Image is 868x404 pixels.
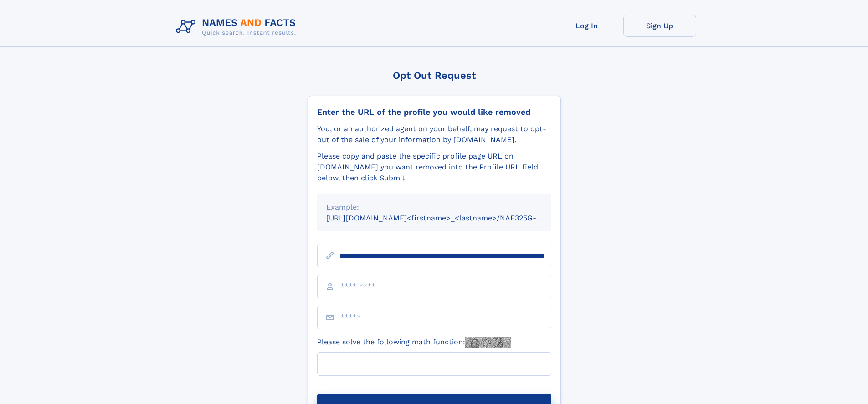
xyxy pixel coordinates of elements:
[308,70,561,81] div: Opt Out Request
[326,214,569,222] small: [URL][DOMAIN_NAME]<firstname>_<lastname>/NAF325G-xxxxxxxx
[317,337,511,348] label: Please solve the following math function:
[623,15,696,37] a: Sign Up
[172,15,303,39] img: Logo Names and Facts
[317,123,551,145] div: You, or an authorized agent on your behalf, may request to opt-out of the sale of your informatio...
[317,151,551,184] div: Please copy and paste the specific profile page URL on [DOMAIN_NAME] you want removed into the Pr...
[326,202,542,213] div: Example:
[550,15,623,37] a: Log In
[317,107,551,117] div: Enter the URL of the profile you would like removed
